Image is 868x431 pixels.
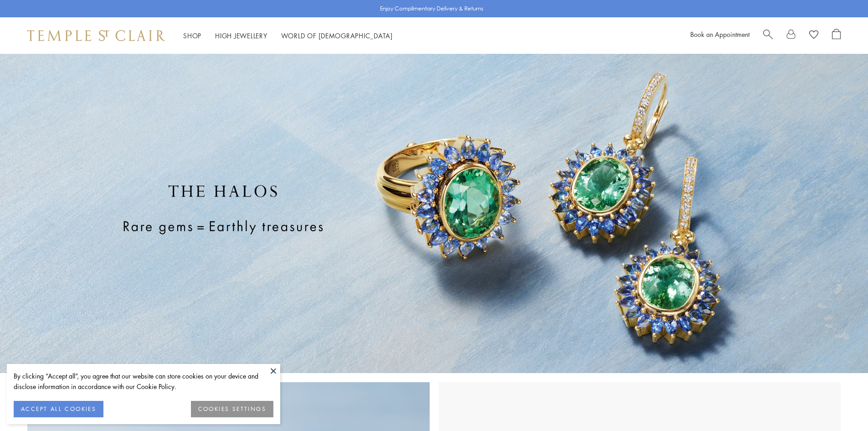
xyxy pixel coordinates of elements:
[14,371,273,392] div: By clicking “Accept all”, you agree that our website can store cookies on your device and disclos...
[690,30,750,39] a: Book an Appointment
[183,31,201,40] a: ShopShop
[763,29,773,42] a: Search
[380,4,483,13] p: Enjoy Complimentary Delivery & Returns
[27,30,165,41] img: Temple St. Clair
[191,401,273,417] button: COOKIES SETTINGS
[14,401,103,417] button: ACCEPT ALL COOKIES
[183,30,393,42] nav: Main navigation
[281,31,393,40] a: World of [DEMOGRAPHIC_DATA]World of [DEMOGRAPHIC_DATA]
[832,29,841,42] a: Open Shopping Bag
[809,29,818,42] a: View Wishlist
[215,31,267,40] a: High JewelleryHigh Jewellery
